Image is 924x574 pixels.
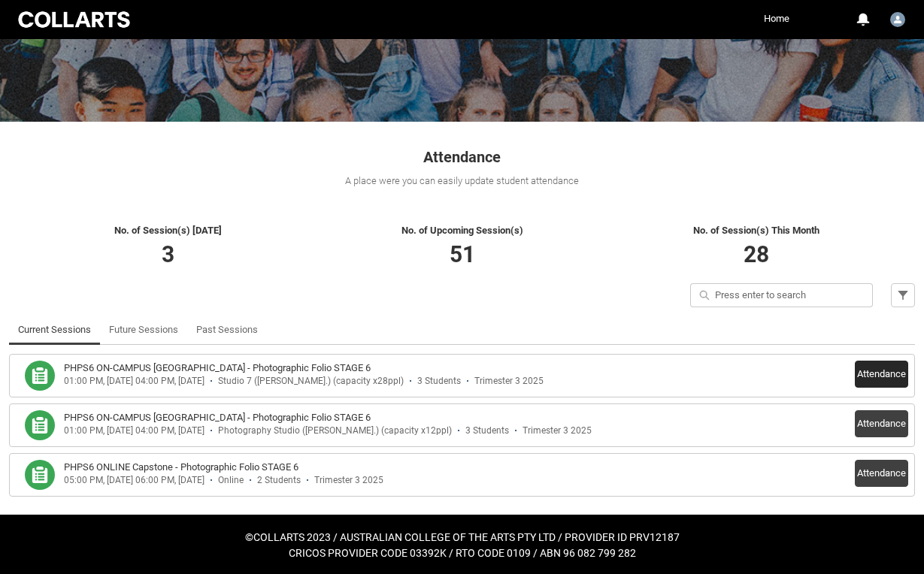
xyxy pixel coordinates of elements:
div: 3 Students [417,376,461,387]
span: 51 [450,241,475,267]
div: Online [218,475,244,486]
h3: PHPS6 ONLINE Capstone - Photographic Folio STAGE 6 [64,460,298,475]
div: 05:00 PM, [DATE] 06:00 PM, [DATE] [64,475,204,486]
input: Press enter to search [690,283,873,307]
div: Studio 7 ([PERSON_NAME].) (capacity x28ppl) [218,376,404,387]
span: No. of Session(s) This Month [693,225,819,236]
span: No. of Session(s) [DATE] [114,225,222,236]
li: Future Sessions [100,315,187,345]
h3: PHPS6 ON-CAMPUS Capstone - Photographic Folio STAGE 6 [64,361,371,376]
div: 2 Students [257,475,301,486]
div: Trimester 3 2025 [523,425,592,437]
div: Photography Studio ([PERSON_NAME].) (capacity x12ppl) [218,425,452,437]
div: Trimester 3 2025 [474,376,544,387]
div: 01:00 PM, [DATE] 04:00 PM, [DATE] [64,425,204,437]
button: Attendance [855,460,908,487]
h3: PHPS6 ON-CAMPUS Capstone - Photographic Folio STAGE 6 [64,410,371,425]
span: 28 [744,241,769,267]
button: Filter [891,283,915,307]
div: 01:00 PM, [DATE] 04:00 PM, [DATE] [64,376,204,387]
li: Current Sessions [9,315,100,345]
button: User Profile Christina.Simons [886,6,909,30]
a: Home [760,8,793,30]
img: Christina.Simons [890,12,905,27]
a: Future Sessions [109,315,178,345]
div: Trimester 3 2025 [314,475,383,486]
span: 3 [162,241,174,267]
div: 3 Students [465,425,509,437]
button: Attendance [855,410,908,437]
a: Current Sessions [18,315,91,345]
a: Past Sessions [196,315,258,345]
div: A place were you can easily update student attendance [9,174,915,189]
button: Attendance [855,361,908,388]
li: Past Sessions [187,315,267,345]
span: No. of Upcoming Session(s) [401,225,523,236]
span: Attendance [423,148,501,166]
